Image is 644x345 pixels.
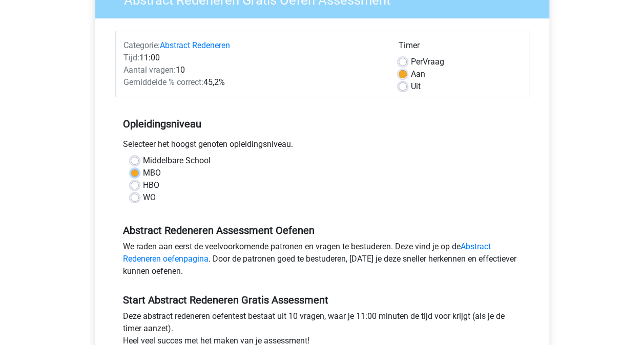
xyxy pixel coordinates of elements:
[115,241,529,282] div: We raden aan eerst de veelvoorkomende patronen en vragen te bestuderen. Deze vind je op de . Door...
[116,52,391,64] div: 11:00
[123,40,160,50] span: Categorie:
[123,53,139,62] span: Tijd:
[411,57,423,67] span: Per
[123,224,522,236] h5: Abstract Redeneren Assessment Oefenen
[411,68,425,80] label: Aan
[143,179,159,191] label: HBO
[399,39,521,56] div: Timer
[116,64,391,76] div: 10
[411,80,421,93] label: Uit
[143,167,161,179] label: MBO
[123,65,176,75] span: Aantal vragen:
[115,138,529,155] div: Selecteer het hoogst genoten opleidingsniveau.
[143,155,211,167] label: Middelbare School
[123,294,522,306] h5: Start Abstract Redeneren Gratis Assessment
[116,76,391,89] div: 45,2%
[143,191,156,204] label: WO
[123,77,203,87] span: Gemiddelde % correct:
[123,114,522,134] h5: Opleidingsniveau
[160,40,230,50] a: Abstract Redeneren
[411,56,444,68] label: Vraag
